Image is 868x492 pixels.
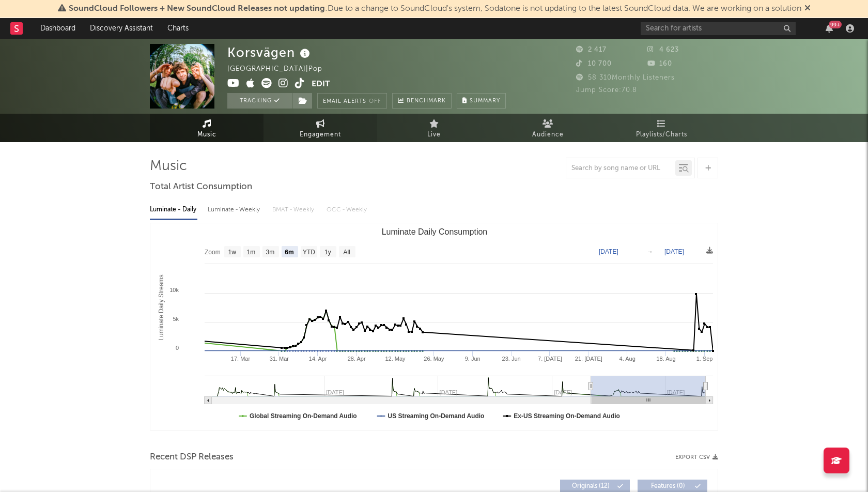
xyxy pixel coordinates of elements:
[300,129,341,141] span: Engagement
[324,249,331,256] text: 1y
[377,114,491,142] a: Live
[829,21,842,28] div: 99 +
[575,356,602,362] text: 21. [DATE]
[647,248,653,255] text: →
[317,93,387,109] button: Email AlertsOff
[465,356,481,362] text: 9. Jun
[169,287,179,293] text: 10k
[33,18,83,39] a: Dashboard
[285,249,293,256] text: 6m
[532,129,564,141] span: Audience
[150,201,197,219] div: Luminate - Daily
[567,483,614,489] span: Originals ( 12 )
[150,451,234,464] span: Recent DSP Releases
[424,356,444,362] text: 26. May
[266,249,275,256] text: 3m
[263,114,377,142] a: Engagement
[576,47,607,53] span: 2 417
[502,356,521,362] text: 23. Jun
[208,201,262,219] div: Luminate - Weekly
[696,356,713,362] text: 1. Sep
[158,274,165,340] text: Luminate Daily Streams
[599,248,618,255] text: [DATE]
[576,74,675,81] span: 58 310 Monthly Listeners
[538,356,562,362] text: 7. [DATE]
[231,356,251,362] text: 17. Mar
[205,249,221,256] text: Zoom
[69,5,801,13] span: : Due to a change to SoundCloud's system, Sodatone is not updating to the latest SoundCloud data....
[197,129,216,141] span: Music
[250,412,357,420] text: Global Streaming On-Demand Audio
[576,87,637,94] span: Jump Score: 70.8
[69,5,325,13] span: SoundCloud Followers + New SoundCloud Releases not updating
[566,164,675,173] input: Search by song name or URL
[491,114,605,142] a: Audience
[312,78,330,91] button: Edit
[647,60,672,67] span: 160
[150,223,718,430] svg: Luminate Daily Consumption
[664,248,684,255] text: [DATE]
[385,356,406,362] text: 12. May
[228,249,237,256] text: 1w
[457,93,506,109] button: Summary
[160,18,196,39] a: Charts
[173,316,179,322] text: 5k
[247,249,256,256] text: 1m
[309,356,327,362] text: 14. Apr
[392,93,452,109] a: Benchmark
[150,181,252,193] span: Total Artist Consumption
[348,356,366,362] text: 28. Apr
[369,99,381,104] em: Off
[644,483,692,489] span: Features ( 0 )
[605,114,718,142] a: Playlists/Charts
[83,18,160,39] a: Discovery Assistant
[804,5,811,13] span: Dismiss
[470,98,500,104] span: Summary
[176,345,179,351] text: 0
[636,129,687,141] span: Playlists/Charts
[227,63,334,75] div: [GEOGRAPHIC_DATA] | Pop
[303,249,315,256] text: YTD
[675,454,718,460] button: Export CSV
[576,60,612,67] span: 10 700
[514,412,620,420] text: Ex-US Streaming On-Demand Audio
[656,356,675,362] text: 18. Aug
[619,356,636,362] text: 4. Aug
[150,114,263,142] a: Music
[407,95,446,107] span: Benchmark
[270,356,289,362] text: 31. Mar
[227,93,292,109] button: Tracking
[343,249,350,256] text: All
[388,412,485,420] text: US Streaming On-Demand Audio
[641,22,796,35] input: Search for artists
[227,44,313,61] div: Korsvägen
[647,47,679,53] span: 4 623
[826,24,833,33] button: 99+
[382,227,488,236] text: Luminate Daily Consumption
[427,129,441,141] span: Live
